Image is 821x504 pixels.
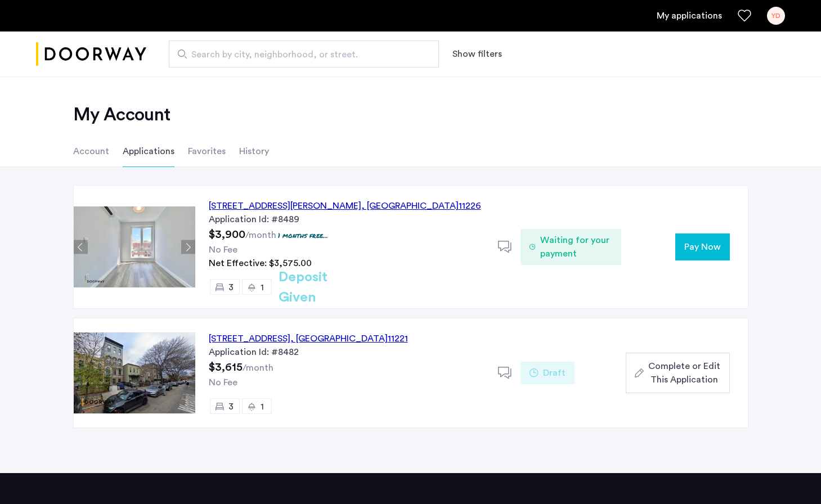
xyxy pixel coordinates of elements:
[361,201,459,210] span: , [GEOGRAPHIC_DATA]
[290,334,388,343] span: , [GEOGRAPHIC_DATA]
[648,359,720,386] span: Complete or Edit This Application
[209,259,312,268] span: Net Effective: $3,575.00
[626,353,729,393] button: button
[209,345,484,359] div: Application Id: #8482
[243,363,273,372] sub: /month
[209,362,243,373] span: $3,615
[540,233,613,260] span: Waiting for your payment
[239,136,269,167] li: History
[36,33,146,75] img: logo
[657,9,722,22] a: My application
[209,213,484,226] div: Application Id: #8489
[191,48,407,61] span: Search by city, neighborhood, or street.
[767,7,785,25] div: YD
[209,378,237,387] span: No Fee
[73,103,748,126] h2: My Account
[74,240,88,254] button: Previous apartment
[452,47,502,61] button: Show or hide filters
[684,240,721,254] span: Pay Now
[73,136,109,167] li: Account
[188,136,226,167] li: Favorites
[209,229,245,240] span: $3,900
[209,199,481,213] div: [STREET_ADDRESS][PERSON_NAME] 11226
[36,33,146,75] a: Cazamio logo
[209,332,408,345] div: [STREET_ADDRESS] 11221
[228,402,234,411] span: 3
[278,231,328,240] p: 1 months free...
[261,402,264,411] span: 1
[74,206,195,287] img: Apartment photo
[261,283,264,292] span: 1
[228,283,234,292] span: 3
[738,9,751,22] a: Favorites
[675,233,730,260] button: button
[123,136,174,167] li: Applications
[169,40,439,67] input: Apartment Search
[543,366,566,380] span: Draft
[209,245,237,254] span: No Fee
[279,267,368,308] h2: Deposit Given
[245,231,276,240] sub: /month
[74,332,195,413] img: Apartment photo
[181,240,195,254] button: Next apartment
